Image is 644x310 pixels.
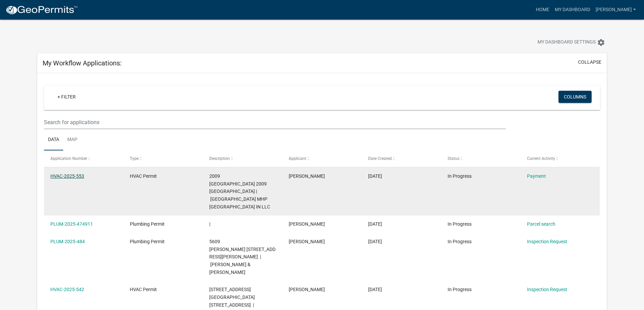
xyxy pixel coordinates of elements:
span: In Progress [448,173,472,179]
span: In Progress [448,221,472,227]
datatable-header-cell: Date Created [362,150,441,167]
a: Inspection Request [527,239,567,244]
span: Application Number [50,156,87,161]
span: Tom Drexler [289,239,325,244]
a: Home [533,3,552,16]
span: 09/02/2025 [368,287,382,292]
span: Current Activity [527,156,555,161]
span: HVAC Permit [130,287,157,292]
a: Parcel search [527,221,555,227]
span: Plumbing Permit [130,221,165,227]
span: Status [448,156,459,161]
span: My Dashboard Settings [538,38,596,47]
button: collapse [578,59,601,66]
span: 09/09/2025 [368,173,382,179]
span: 2009 HAMBURG PIKE 2009 Hamburg Pike #13 | Sherwood Heights MHP Jeffersonville IN LLC [209,173,270,209]
span: Type [130,156,139,161]
a: PLUM-2025-474911 [50,221,93,227]
input: Search for applications [44,115,505,129]
a: Inspection Request [527,287,567,292]
datatable-header-cell: Applicant [282,150,362,167]
a: Payment [527,173,546,179]
span: | [209,221,210,227]
a: HVAC-2025-542 [50,287,84,292]
datatable-header-cell: Application Number [44,150,123,167]
a: Map [63,129,81,151]
datatable-header-cell: Type [123,150,203,167]
span: Date Created [368,156,392,161]
datatable-header-cell: Current Activity [520,150,600,167]
span: Plumbing Permit [130,239,165,244]
a: Data [44,129,63,151]
h5: My Workflow Applications: [43,59,122,67]
a: PLUM-2025-484 [50,239,85,244]
span: In Progress [448,239,472,244]
datatable-header-cell: Status [441,150,520,167]
span: 5609 BAILEY GRANT 5609 Bailey Grant Road | Vales Robert A & Denise [209,239,276,275]
a: + Filter [52,91,81,103]
span: In Progress [448,287,472,292]
span: Description [209,156,230,161]
button: Columns [558,91,592,103]
datatable-header-cell: Description [203,150,282,167]
span: 09/08/2025 [368,221,382,227]
span: Tom Drexler [289,173,325,179]
i: settings [597,38,605,47]
button: My Dashboard Settingssettings [532,36,611,49]
span: 09/03/2025 [368,239,382,244]
a: [PERSON_NAME] [593,3,639,16]
a: My Dashboard [552,3,593,16]
span: HVAC Permit [130,173,157,179]
span: Tom Drexler [289,287,325,292]
span: Applicant [289,156,306,161]
span: Tom Drexler [289,221,325,227]
a: HVAC-2025-553 [50,173,84,179]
